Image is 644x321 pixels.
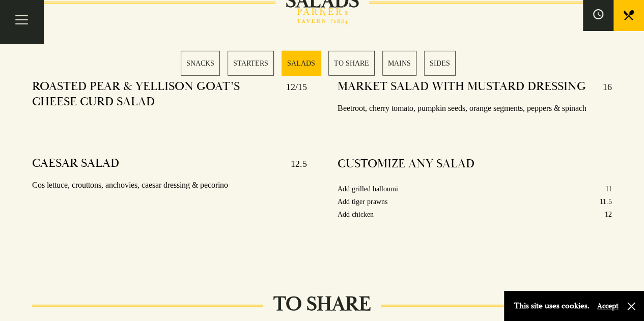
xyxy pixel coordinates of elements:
[32,178,306,193] p: Cos lettuce, crouttons, anchovies, caesar dressing & pecorino
[263,292,381,316] h2: TO SHARE
[605,208,612,221] p: 12
[281,156,307,172] p: 12.5
[338,101,612,116] p: Beetroot, cherry tomato, pumpkin seeds, orange segments, peppers & spinach
[600,195,612,208] p: 11.5
[338,208,374,221] p: Add chicken
[514,299,590,313] p: This site uses cookies.
[605,183,612,195] p: 11
[282,51,321,76] a: 3 / 6
[32,156,119,172] h4: CAESAR SALAD
[382,51,416,76] a: 5 / 6
[338,156,474,171] h4: CUSTOMIZE ANY SALAD
[424,51,456,76] a: 6 / 6
[228,51,274,76] a: 2 / 6
[338,195,387,208] p: Add tiger prawns
[338,183,398,195] p: Add grilled halloumi
[626,301,636,311] button: Close and accept
[597,301,619,311] button: Accept
[328,51,375,76] a: 4 / 6
[181,51,220,76] a: 1 / 6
